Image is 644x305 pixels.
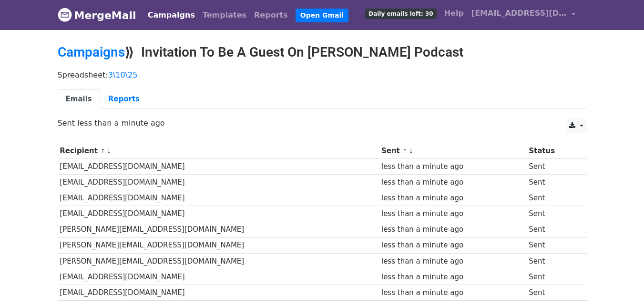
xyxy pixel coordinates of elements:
td: Sent [526,206,579,222]
a: 3\10\25 [108,70,138,79]
a: ↓ [106,148,112,155]
div: less than a minute ago [381,240,524,251]
h2: ⟫ Invitation To Be A Guest On [PERSON_NAME] Podcast [58,44,587,60]
td: [EMAIL_ADDRESS][DOMAIN_NAME] [58,269,379,285]
div: less than a minute ago [381,256,524,267]
td: Sent [526,269,579,285]
td: [PERSON_NAME][EMAIL_ADDRESS][DOMAIN_NAME] [58,237,379,253]
a: ↑ [402,148,408,155]
span: Daily emails left: 30 [365,9,436,19]
td: Sent [526,222,579,237]
a: MergeMail [58,5,136,25]
a: Help [440,4,468,23]
a: ↓ [409,148,414,155]
td: Sent [526,237,579,253]
a: Templates [199,6,250,25]
a: Reports [250,6,292,25]
a: Daily emails left: 30 [361,4,440,23]
div: less than a minute ago [381,224,524,235]
th: Sent [379,143,526,159]
td: [EMAIL_ADDRESS][DOMAIN_NAME] [58,190,379,206]
a: Campaigns [144,6,199,25]
div: less than a minute ago [381,287,524,298]
td: [EMAIL_ADDRESS][DOMAIN_NAME] [58,285,379,300]
a: [EMAIL_ADDRESS][DOMAIN_NAME] [468,4,579,26]
td: Sent [526,175,579,190]
td: [EMAIL_ADDRESS][DOMAIN_NAME] [58,159,379,175]
span: [EMAIL_ADDRESS][DOMAIN_NAME] [471,8,567,19]
td: Sent [526,159,579,175]
a: Reports [100,89,148,109]
div: less than a minute ago [381,208,524,219]
th: Recipient [58,143,379,159]
p: Sent less than a minute ago [58,118,587,128]
td: Sent [526,253,579,269]
div: less than a minute ago [381,193,524,204]
div: less than a minute ago [381,177,524,188]
div: less than a minute ago [381,161,524,172]
td: [EMAIL_ADDRESS][DOMAIN_NAME] [58,206,379,222]
a: Open Gmail [296,9,348,22]
a: Campaigns [58,44,125,60]
td: Sent [526,190,579,206]
a: ↑ [100,148,105,155]
img: MergeMail logo [58,8,72,22]
div: less than a minute ago [381,272,524,283]
td: [PERSON_NAME][EMAIL_ADDRESS][DOMAIN_NAME] [58,253,379,269]
p: Spreadsheet: [58,70,587,80]
td: Sent [526,285,579,300]
a: Emails [58,89,100,109]
th: Status [526,143,579,159]
td: [EMAIL_ADDRESS][DOMAIN_NAME] [58,175,379,190]
td: [PERSON_NAME][EMAIL_ADDRESS][DOMAIN_NAME] [58,222,379,237]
